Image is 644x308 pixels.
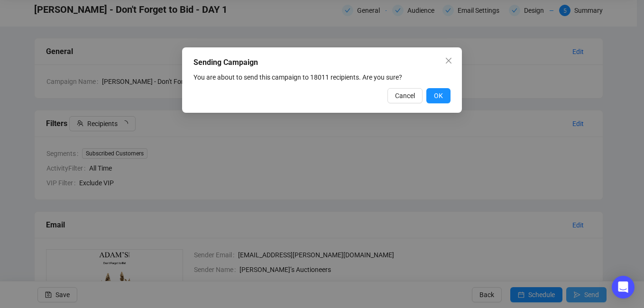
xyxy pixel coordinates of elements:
button: OK [426,88,451,103]
button: Cancel [387,88,423,103]
div: Open Intercom Messenger [612,276,635,299]
span: close [445,57,452,64]
div: Sending Campaign [193,57,451,68]
div: You are about to send this campaign to 18011 recipients. Are you sure? [193,72,451,82]
span: Cancel [395,91,415,101]
span: OK [434,91,443,101]
button: Close [441,53,456,68]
